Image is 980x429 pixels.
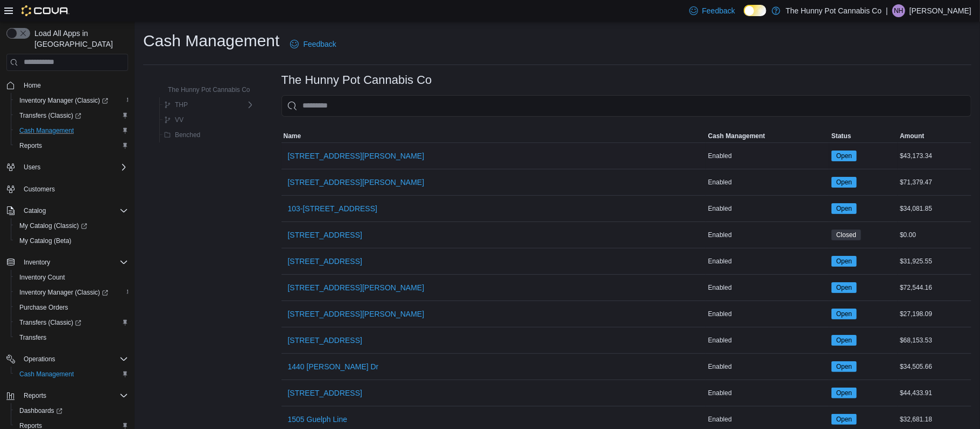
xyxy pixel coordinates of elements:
span: Inventory [19,256,128,269]
button: Cash Management [11,123,132,138]
span: Open [836,283,852,292]
span: [STREET_ADDRESS] [288,256,362,267]
span: Status [831,132,851,140]
a: Inventory Count [15,271,69,284]
span: My Catalog (Classic) [19,221,87,230]
a: Dashboards [11,403,132,418]
span: Open [831,309,857,319]
h1: Cash Management [143,30,279,52]
span: Inventory [24,258,50,267]
button: Reports [2,388,132,403]
a: Transfers (Classic) [15,109,86,122]
span: Open [836,335,852,345]
span: Open [831,177,857,188]
span: Cash Management [15,124,128,137]
span: Open [831,282,857,293]
span: [STREET_ADDRESS][PERSON_NAME] [288,151,425,161]
a: Transfers (Classic) [11,315,132,330]
span: Open [836,151,852,161]
a: My Catalog (Beta) [15,234,76,247]
span: Open [836,309,852,319]
span: Open [836,256,852,266]
span: My Catalog (Beta) [15,234,128,247]
span: Transfers (Classic) [15,316,128,329]
span: Transfers (Classic) [15,109,128,122]
span: Reports [15,139,128,152]
span: Inventory Count [19,273,65,282]
button: 103-[STREET_ADDRESS] [284,198,382,219]
span: [STREET_ADDRESS][PERSON_NAME] [288,282,425,293]
button: Name [281,130,706,142]
a: Inventory Manager (Classic) [15,94,112,107]
button: Users [2,160,132,175]
div: $71,379.47 [898,176,971,189]
span: Inventory Manager (Classic) [15,286,128,299]
button: Operations [19,353,60,366]
a: My Catalog (Classic) [15,219,91,232]
a: Purchase Orders [15,301,73,314]
button: Amount [898,130,971,142]
img: Cova [22,5,69,16]
span: Open [831,335,857,346]
input: Dark Mode [744,5,766,16]
a: Transfers (Classic) [15,316,86,329]
button: [STREET_ADDRESS] [284,224,366,246]
span: Closed [831,230,861,240]
span: Open [831,361,857,372]
span: THP [175,101,188,109]
span: Amount [900,132,924,140]
span: Inventory Manager (Classic) [19,96,108,105]
span: My Catalog (Classic) [15,219,128,232]
span: Closed [836,230,856,240]
button: Status [829,130,898,142]
div: $43,173.34 [898,149,971,162]
span: Cash Management [708,132,765,140]
a: Inventory Manager (Classic) [11,93,132,108]
span: Home [19,78,128,92]
span: Cash Management [19,126,74,135]
button: Cash Management [11,367,132,382]
div: Enabled [706,149,829,162]
span: 1505 Guelph Line [288,414,348,425]
a: Customers [19,183,59,196]
div: $27,198.09 [898,308,971,320]
span: Reports [24,391,46,400]
span: Dark Mode [744,16,744,17]
span: [STREET_ADDRESS] [288,230,362,240]
span: VV [175,116,184,124]
span: [STREET_ADDRESS][PERSON_NAME] [288,309,425,319]
span: NH [894,4,903,17]
button: [STREET_ADDRESS] [284,251,366,272]
span: Open [831,388,857,398]
span: Purchase Orders [19,303,68,312]
span: Open [831,256,857,267]
a: Transfers (Classic) [11,108,132,123]
button: [STREET_ADDRESS][PERSON_NAME] [284,277,429,298]
a: Inventory Manager (Classic) [15,286,112,299]
button: Purchase Orders [11,300,132,315]
div: $0.00 [898,228,971,241]
span: Dashboards [19,406,62,415]
a: My Catalog (Classic) [11,218,132,233]
a: Reports [15,139,46,152]
button: [STREET_ADDRESS][PERSON_NAME] [284,171,429,193]
span: Customers [24,185,55,194]
div: Enabled [706,334,829,347]
button: [STREET_ADDRESS] [284,382,366,404]
button: 1440 [PERSON_NAME] Dr [284,356,383,377]
button: THP [160,98,192,111]
div: $31,925.55 [898,255,971,268]
span: My Catalog (Beta) [19,237,72,245]
div: Enabled [706,413,829,426]
a: Cash Management [15,368,78,381]
button: Reports [19,389,51,402]
div: $34,081.85 [898,202,971,215]
div: Enabled [706,255,829,268]
div: $34,505.66 [898,360,971,373]
span: Cash Management [19,370,74,378]
p: The Hunny Pot Cannabis Co [786,4,882,17]
span: Cash Management [15,368,128,381]
span: Reports [19,141,42,150]
div: $72,544.16 [898,281,971,294]
span: Open [836,204,852,213]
